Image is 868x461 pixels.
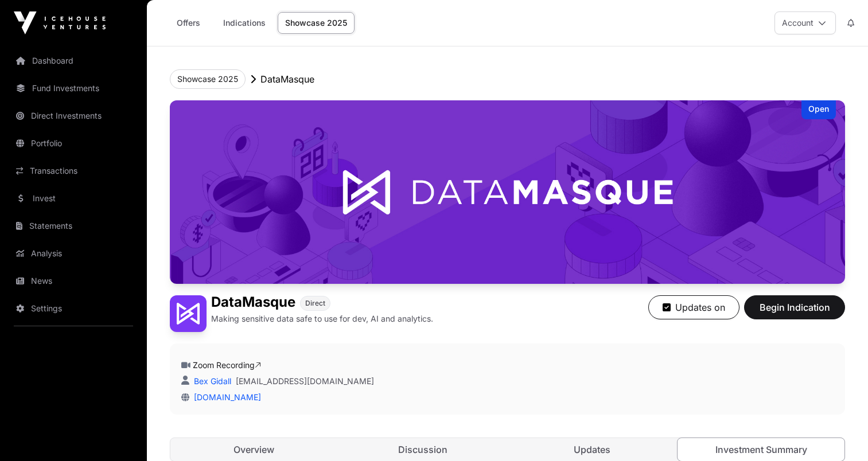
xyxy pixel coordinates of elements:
a: Updates [509,438,676,461]
a: [EMAIL_ADDRESS][DOMAIN_NAME] [236,376,374,387]
img: DataMasque [170,295,207,332]
a: Portfolio [9,131,138,156]
p: DataMasque [260,72,314,86]
a: Statements [9,213,138,239]
img: DataMasque [170,100,845,284]
span: Begin Indication [758,300,831,314]
a: [DOMAIN_NAME] [189,392,261,402]
a: Overview [170,438,337,461]
a: Direct Investments [9,103,138,128]
div: Open [801,100,836,119]
a: Analysis [9,241,138,266]
a: Indications [216,12,273,34]
a: Bex Gidall [192,376,231,386]
a: Discussion [340,438,507,461]
button: Account [774,11,836,34]
button: Showcase 2025 [170,69,246,89]
h1: DataMasque [211,295,295,311]
a: Zoom Recording [193,360,261,370]
nav: Tabs [170,438,844,461]
a: Showcase 2025 [278,12,355,34]
a: Transactions [9,158,138,183]
button: Updates on [648,295,739,319]
img: Icehouse Ventures Logo [14,11,106,34]
a: Begin Indication [744,307,845,318]
a: News [9,268,138,294]
a: Offers [165,12,211,34]
a: Settings [9,296,138,321]
a: Invest [9,186,138,211]
a: Fund Investments [9,76,138,101]
span: Direct [305,299,325,308]
p: Making sensitive data safe to use for dev, AI and analytics. [211,313,433,325]
a: Dashboard [9,48,138,73]
button: Begin Indication [744,295,845,319]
